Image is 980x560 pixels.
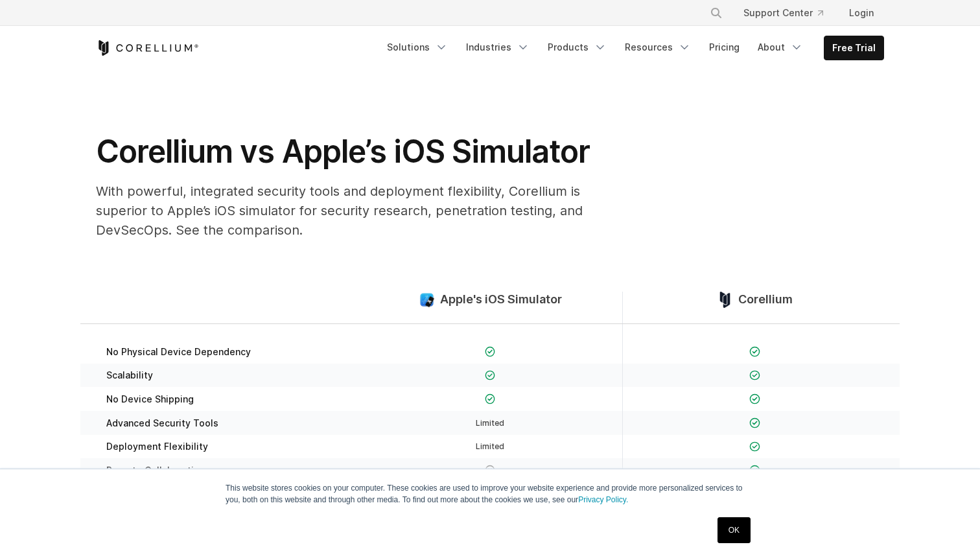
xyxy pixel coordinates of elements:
[476,441,504,451] span: Limited
[701,36,747,59] a: Pricing
[379,36,456,59] a: Solutions
[106,369,153,381] span: Scalability
[839,1,884,25] a: Login
[96,132,614,171] h1: Corellium vs Apple’s iOS Simulator
[485,370,496,381] img: Checkmark
[106,441,208,452] span: Deployment Flexibility
[106,417,218,429] span: Advanced Security Tools
[578,495,628,504] a: Privacy Policy.
[540,36,614,59] a: Products
[750,36,811,59] a: About
[485,465,496,476] img: X
[106,393,194,405] span: No Device Shipping
[419,292,435,308] img: compare_ios-simulator--large
[440,292,562,307] span: Apple's iOS Simulator
[485,393,496,404] img: Checkmark
[749,346,760,357] img: Checkmark
[694,1,884,25] div: Navigation Menu
[749,441,760,452] img: Checkmark
[749,465,760,476] img: Checkmark
[226,482,754,506] p: This website stores cookies on your computer. These cookies are used to improve your website expe...
[458,36,537,59] a: Industries
[749,417,760,428] img: Checkmark
[617,36,699,59] a: Resources
[824,36,883,60] a: Free Trial
[705,1,728,25] button: Search
[96,181,614,240] p: With powerful, integrated security tools and deployment flexibility, Corellium is superior to App...
[379,36,884,60] div: Navigation Menu
[717,517,751,543] a: OK
[106,465,205,476] span: Remote Collaboration
[749,393,760,404] img: Checkmark
[96,40,199,56] a: Corellium Home
[485,346,496,357] img: Checkmark
[733,1,834,25] a: Support Center
[749,370,760,381] img: Checkmark
[738,292,793,307] span: Corellium
[106,346,251,358] span: No Physical Device Dependency
[476,418,504,428] span: Limited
